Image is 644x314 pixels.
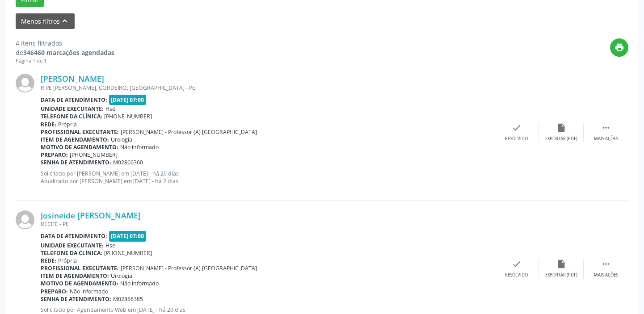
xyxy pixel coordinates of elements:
b: Rede: [41,121,56,128]
b: Motivo de agendamento: [41,143,118,151]
div: Exportar (PDF) [545,136,577,142]
div: R PE [PERSON_NAME], CORDEIRO, [GEOGRAPHIC_DATA] - PE [41,84,494,92]
span: [PHONE_NUMBER] [104,113,152,120]
b: Rede: [41,257,56,264]
b: Preparo: [41,288,68,295]
div: 4 itens filtrados [16,38,114,48]
b: Item de agendamento: [41,136,109,143]
b: Telefone da clínica: [41,113,102,120]
div: Mais ações [594,272,618,278]
span: M02866360 [113,159,143,166]
i: insert_drive_file [556,259,566,269]
a: Josineide [PERSON_NAME] [41,210,141,220]
i: keyboard_arrow_up [60,16,70,26]
strong: 346460 marcações agendadas [23,48,114,57]
span: Não informado [120,143,159,151]
div: Resolvido [505,272,528,278]
i: check [512,123,522,133]
i:  [601,123,611,133]
div: Exportar (PDF) [545,272,577,278]
b: Profissional executante: [41,264,119,272]
b: Item de agendamento: [41,272,109,280]
img: img [16,74,34,92]
button: Menos filtroskeyboard_arrow_up [16,13,75,29]
div: Página 1 de 1 [16,57,114,65]
button: print [610,38,628,57]
span: Própria [58,257,77,264]
div: Resolvido [505,136,528,142]
b: Preparo: [41,151,68,159]
b: Data de atendimento: [41,96,107,104]
i:  [601,259,611,269]
span: Hse [105,105,115,113]
span: [PERSON_NAME] - Professor (A) [GEOGRAPHIC_DATA] [121,128,257,136]
b: Profissional executante: [41,128,119,136]
div: de [16,48,114,57]
span: [PHONE_NUMBER] [104,249,152,257]
p: Solicitado por [PERSON_NAME] em [DATE] - há 20 dias Atualizado por [PERSON_NAME] em [DATE] - há 2... [41,170,494,185]
b: Senha de atendimento: [41,295,111,303]
span: [PHONE_NUMBER] [70,151,118,159]
span: [PERSON_NAME] - Professor (A) [GEOGRAPHIC_DATA] [121,264,257,272]
b: Senha de atendimento: [41,159,111,166]
span: Hse [105,242,115,249]
span: Urologia [111,272,132,280]
b: Unidade executante: [41,242,104,249]
i: print [615,42,624,52]
i: check [512,259,522,269]
span: Urologia [111,136,132,143]
b: Data de atendimento: [41,232,107,240]
img: img [16,210,34,229]
span: [DATE] 07:00 [109,231,147,241]
span: Não informado [120,280,159,287]
i: insert_drive_file [556,123,566,133]
b: Telefone da clínica: [41,249,102,257]
b: Unidade executante: [41,105,104,113]
span: Não informado [70,288,108,295]
span: M02866385 [113,295,143,303]
div: RECIFE - PE [41,220,494,228]
span: Própria [58,121,77,128]
a: [PERSON_NAME] [41,74,104,84]
b: Motivo de agendamento: [41,280,118,287]
span: [DATE] 07:00 [109,95,147,105]
div: Mais ações [594,136,618,142]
